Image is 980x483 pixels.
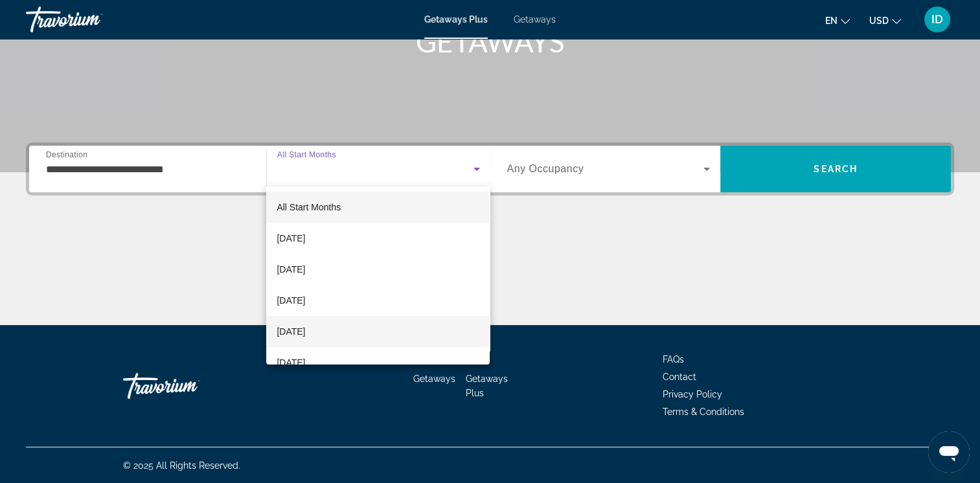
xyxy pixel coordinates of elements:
[277,230,305,246] span: [DATE]
[277,293,305,308] span: [DATE]
[277,262,305,277] span: [DATE]
[928,431,970,473] iframe: Button to launch messaging window
[277,355,305,370] span: [DATE]
[277,202,341,212] span: All Start Months
[277,324,305,339] span: [DATE]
